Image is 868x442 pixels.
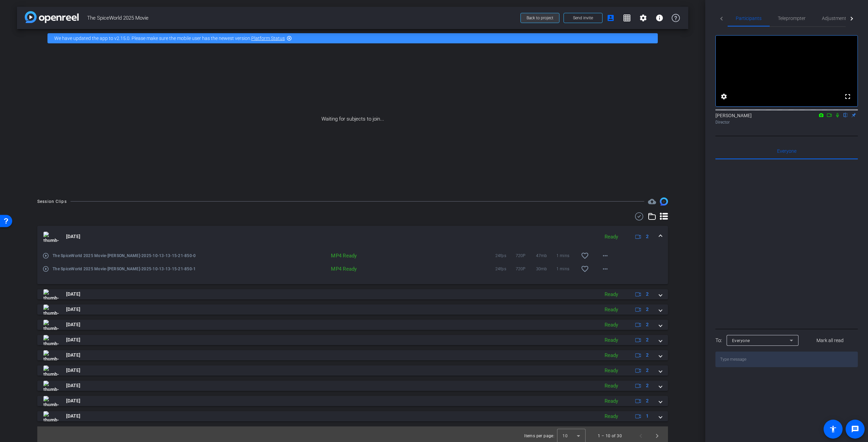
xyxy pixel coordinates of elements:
[623,14,631,22] mat-icon: grid_on
[43,232,59,242] img: thumb-nail
[720,92,728,101] mat-icon: settings
[43,350,59,360] img: thumb-nail
[646,233,649,240] span: 2
[42,266,49,272] mat-icon: play_circle_outline
[646,291,649,298] span: 2
[581,252,589,260] mat-icon: favorite_border
[516,266,536,272] span: 720P
[646,367,649,374] span: 2
[516,252,536,259] span: 720P
[601,397,622,405] div: Ready
[288,266,360,272] div: MP4 Ready
[736,16,762,21] span: Participants
[646,321,649,328] span: 2
[66,233,80,240] span: [DATE]
[37,320,668,330] mat-expansion-panel-header: thumb-nail[DATE]Ready2
[646,336,649,343] span: 2
[601,306,622,314] div: Ready
[37,289,668,299] mat-expansion-panel-header: thumb-nail[DATE]Ready2
[66,321,80,328] span: [DATE]
[715,337,722,344] div: To:
[564,13,603,23] button: Send invite
[87,11,516,25] span: The SpiceWorld 2025 Movie
[842,112,850,118] mat-icon: flip
[287,36,292,41] mat-icon: highlight_off
[601,336,622,344] div: Ready
[66,291,80,298] span: [DATE]
[66,413,80,420] span: [DATE]
[601,265,609,273] mat-icon: more_horiz
[37,304,668,315] mat-expansion-panel-header: thumb-nail[DATE]Ready2
[43,365,59,376] img: thumb-nail
[25,11,79,23] img: app-logo
[646,397,649,404] span: 2
[601,291,622,298] div: Ready
[495,252,516,259] span: 24fps
[47,33,658,43] div: We have updated the app to v2.15.0. Please make sure the mobile user has the newest version.
[37,335,668,345] mat-expansion-panel-header: thumb-nail[DATE]Ready2
[42,252,49,259] mat-icon: play_circle_outline
[598,433,622,439] div: 1 – 10 of 30
[777,149,796,153] span: Everyone
[803,334,858,346] button: Mark all read
[43,381,59,391] img: thumb-nail
[251,36,285,41] a: Platform Status
[37,350,668,360] mat-expansion-panel-header: thumb-nail[DATE]Ready2
[43,411,59,421] img: thumb-nail
[829,425,837,433] mat-icon: accessibility
[851,425,859,433] mat-icon: message
[37,396,668,406] mat-expansion-panel-header: thumb-nail[DATE]Ready2
[53,252,204,259] span: The SpiceWorld 2025 Movie-[PERSON_NAME]-2025-10-13-13-15-21-850-0
[601,382,622,390] div: Ready
[37,381,668,391] mat-expansion-panel-header: thumb-nail[DATE]Ready2
[573,15,593,21] span: Send invite
[37,365,668,376] mat-expansion-panel-header: thumb-nail[DATE]Ready2
[715,112,858,125] div: [PERSON_NAME]
[715,119,858,125] div: Director
[601,252,609,260] mat-icon: more_horiz
[646,306,649,313] span: 2
[288,252,360,259] div: MP4 Ready
[527,16,553,20] span: Back to project
[556,252,577,259] span: 1 mins
[53,266,204,272] span: The SpiceWorld 2025 Movie-[PERSON_NAME]-2025-10-13-13-15-21-850-1
[816,337,844,344] span: Mark all read
[646,413,649,420] span: 1
[601,352,622,359] div: Ready
[601,367,622,375] div: Ready
[495,266,516,272] span: 24fps
[822,16,849,21] span: Adjustments
[607,14,615,22] mat-icon: account_box
[66,306,80,313] span: [DATE]
[646,382,649,389] span: 2
[17,47,688,191] div: Waiting for subjects to join...
[524,433,554,439] div: Items per page:
[660,197,668,206] img: Session clips
[648,197,656,206] span: Destinations for your clips
[778,16,806,21] span: Teleprompter
[601,413,622,420] div: Ready
[66,352,80,359] span: [DATE]
[556,266,577,272] span: 1 mins
[536,252,556,259] span: 47mb
[43,289,59,299] img: thumb-nail
[66,397,80,404] span: [DATE]
[601,233,622,241] div: Ready
[536,266,556,272] span: 30mb
[43,320,59,330] img: thumb-nail
[37,226,668,248] mat-expansion-panel-header: thumb-nail[DATE]Ready2
[648,197,656,206] mat-icon: cloud_upload
[732,338,750,343] span: Everyone
[43,335,59,345] img: thumb-nail
[37,411,668,421] mat-expansion-panel-header: thumb-nail[DATE]Ready1
[639,14,647,22] mat-icon: settings
[66,367,80,374] span: [DATE]
[646,352,649,359] span: 2
[601,321,622,329] div: Ready
[66,382,80,389] span: [DATE]
[66,336,80,343] span: [DATE]
[37,248,668,284] div: thumb-nail[DATE]Ready2
[37,198,67,205] div: Session Clips
[655,14,664,22] mat-icon: info
[581,265,589,273] mat-icon: favorite_border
